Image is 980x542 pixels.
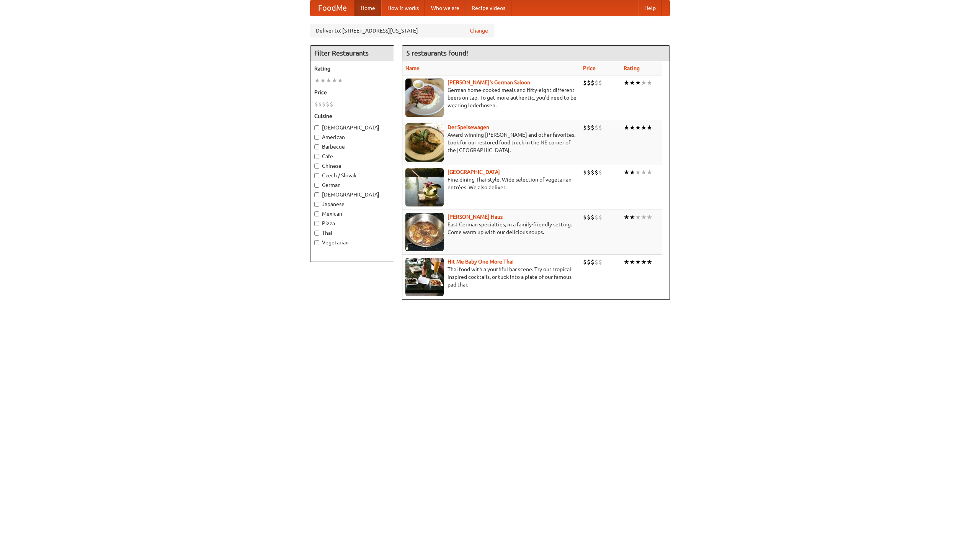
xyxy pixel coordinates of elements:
li: $ [591,213,595,221]
li: ★ [635,168,641,177]
h5: Cuisine [314,112,390,120]
li: $ [587,168,591,177]
li: $ [598,213,602,221]
label: Barbecue [314,143,390,151]
li: $ [591,168,595,177]
li: $ [591,123,595,132]
li: ★ [647,168,652,177]
img: esthers.jpg [405,79,444,117]
label: [DEMOGRAPHIC_DATA] [314,191,390,198]
li: ★ [629,123,635,132]
li: $ [587,123,591,132]
li: $ [326,100,330,108]
input: Japanese [314,202,319,207]
p: German home-cooked meals and fifty-eight different beers on tap. To get more authentic, you'd nee... [405,86,577,109]
label: Japanese [314,200,390,208]
p: Fine dining Thai-style. Wide selection of vegetarian entrées. We also deliver. [405,176,577,191]
a: Help [638,0,662,16]
input: Vegetarian [314,240,319,245]
li: $ [595,168,598,177]
a: Rating [624,65,640,71]
li: $ [595,79,598,87]
li: ★ [624,168,629,177]
input: Chinese [314,164,319,169]
a: Recipe videos [465,0,511,16]
img: babythai.jpg [405,258,444,296]
li: ★ [641,168,647,177]
li: $ [591,258,595,266]
a: FoodMe [310,0,354,16]
li: $ [595,123,598,132]
input: [DEMOGRAPHIC_DATA] [314,192,319,197]
div: Deliver to: [STREET_ADDRESS][US_STATE] [310,24,494,38]
a: Name [405,65,420,71]
li: ★ [629,213,635,221]
li: $ [598,168,602,177]
a: Change [470,27,488,34]
label: [DEMOGRAPHIC_DATA] [314,124,390,131]
li: $ [583,79,587,87]
img: speisewagen.jpg [405,123,444,162]
li: ★ [624,258,629,266]
li: $ [314,100,318,108]
li: $ [583,168,587,177]
input: Pizza [314,221,319,226]
li: $ [583,213,587,221]
li: $ [598,258,602,266]
input: Barbecue [314,144,319,149]
label: Chinese [314,162,390,170]
input: American [314,135,319,140]
input: Cafe [314,154,319,159]
li: $ [587,213,591,221]
p: East German specialties, in a family-friendly setting. Come warm up with our delicious soups. [405,221,577,236]
li: ★ [647,123,652,132]
li: ★ [629,258,635,266]
a: Home [354,0,381,16]
label: German [314,181,390,189]
p: Thai food with a youthful bar scene. Try our tropical inspired cocktails, or tuck into a plate of... [405,265,577,288]
label: Mexican [314,210,390,218]
li: $ [587,258,591,266]
a: Der Speisewagen [448,124,489,130]
input: Thai [314,231,319,236]
li: $ [587,79,591,87]
li: ★ [641,79,647,87]
li: $ [591,79,595,87]
li: $ [330,100,333,108]
li: ★ [647,213,652,221]
li: $ [322,100,326,108]
p: Award-winning [PERSON_NAME] and other favorites. Look for our restored food truck in the NE corne... [405,131,577,154]
label: Pizza [314,219,390,227]
li: ★ [629,168,635,177]
h4: Filter Restaurants [310,46,394,61]
input: German [314,183,319,188]
li: ★ [635,123,641,132]
a: Who we are [425,0,465,16]
a: [PERSON_NAME]'s German Saloon [448,79,530,85]
li: $ [595,213,598,221]
img: satay.jpg [405,168,444,206]
li: ★ [314,76,320,85]
li: $ [318,100,322,108]
li: ★ [635,213,641,221]
label: Thai [314,229,390,237]
li: ★ [629,79,635,87]
li: ★ [641,123,647,132]
a: Hit Me Baby One More Thai [448,259,514,265]
li: $ [598,79,602,87]
li: ★ [624,79,629,87]
li: ★ [337,76,343,85]
li: ★ [326,76,332,85]
input: [DEMOGRAPHIC_DATA] [314,125,319,130]
li: $ [583,258,587,266]
a: [PERSON_NAME] Haus [448,214,503,220]
li: $ [583,123,587,132]
label: Vegetarian [314,239,390,246]
li: ★ [332,76,337,85]
li: ★ [647,258,652,266]
h5: Price [314,88,390,96]
li: ★ [641,213,647,221]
